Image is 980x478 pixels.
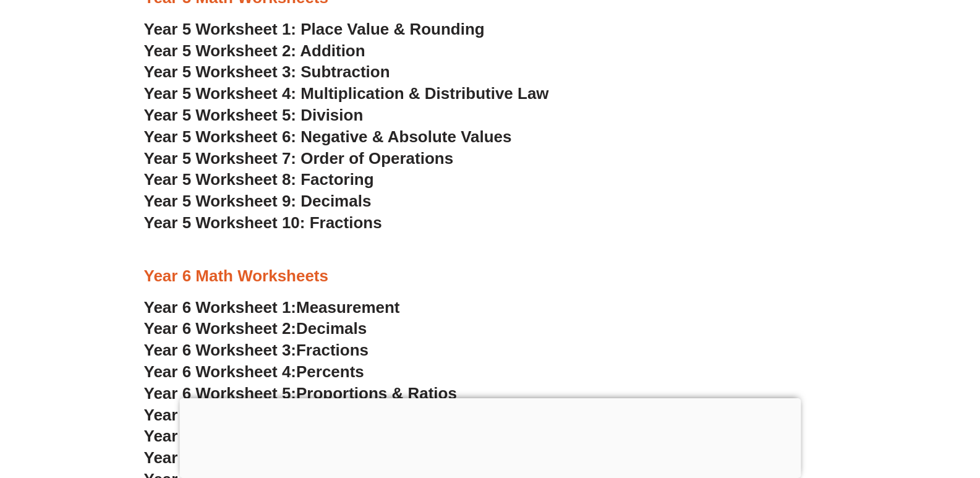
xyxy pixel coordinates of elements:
a: Year 6 Worksheet 3:Fractions [144,341,369,359]
a: Year 5 Worksheet 3: Subtraction [144,62,390,81]
span: Year 6 Worksheet 2: [144,319,297,338]
span: Year 6 Worksheet [144,448,278,467]
a: Year 5 Worksheet 1: Place Value & Rounding [144,20,485,38]
span: Year 6 Worksheet 5: [144,384,297,403]
a: Year 5 Worksheet 2: Addition [144,41,365,60]
a: Year 6 Worksheet 5:Proportions & Ratios [144,384,457,403]
span: Measurement [296,298,400,317]
span: Year 6 Worksheet 4: [144,362,297,381]
span: Fractions [296,341,369,359]
a: Year 5 Worksheet 5: Division [144,106,364,124]
a: Year 5 Worksheet 10: Fractions [144,213,382,232]
span: Year 6 Worksheet 1: [144,298,297,317]
a: Year 5 Worksheet 8: Factoring [144,170,374,189]
h3: Year 6 Math Worksheets [144,266,837,287]
a: Year 6 Worksheet 6:Factoring & Prime Factors [144,406,497,424]
a: Year 6 Worksheet8: Classify Angles and Shapes [144,448,510,467]
span: Year 6 Worksheet 3: [144,341,297,359]
iframe: Chat Widget [774,338,980,478]
a: Year 5 Worksheet 7: Order of Operations [144,149,454,168]
a: Year 5 Worksheet 9: Decimals [144,192,372,210]
a: Year 6 Worksheet 1:Measurement [144,298,400,317]
iframe: Advertisement [179,398,801,475]
span: Year 6 Worksheet 6: [144,406,297,424]
span: Proportions & Ratios [296,384,457,403]
a: Year 6 Worksheet 2:Decimals [144,319,367,338]
span: Percents [296,362,364,381]
a: Year 6 Worksheet 7:Exponents [144,427,378,445]
span: Year 6 Worksheet 7: [144,427,297,445]
a: Year 6 Worksheet 4:Percents [144,362,364,381]
span: Decimals [296,319,367,338]
a: Year 5 Worksheet 6: Negative & Absolute Values [144,127,512,146]
a: Year 5 Worksheet 4: Multiplication & Distributive Law [144,84,549,103]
